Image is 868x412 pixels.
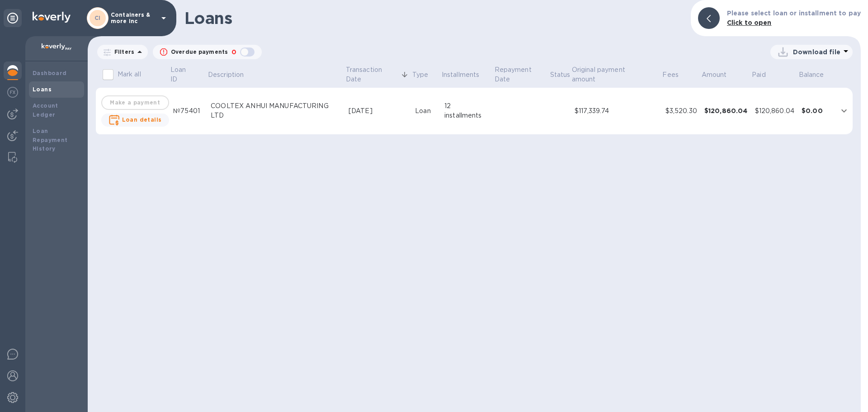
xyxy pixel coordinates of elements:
button: Loan details [101,114,169,127]
p: Paid [752,70,766,80]
img: Foreign exchange [7,87,18,98]
p: Fees [662,70,679,80]
p: Description [208,70,244,80]
span: Installments [442,70,491,80]
p: Type [412,70,429,80]
h1: Loans [184,9,684,28]
p: Transaction Date [346,65,399,84]
b: CI [94,14,101,21]
span: Loan ID [170,65,207,84]
p: Amount [702,70,727,80]
div: №75401 [173,106,203,116]
button: expand row [837,104,851,118]
b: Account Ledger [33,102,58,118]
p: Download file [793,47,840,57]
div: $0.00 [802,106,833,115]
b: Dashboard [33,70,67,76]
p: Mark all [118,70,141,79]
p: Loan ID [170,65,195,84]
p: Original payment amount [572,65,649,84]
div: $117,339.74 [575,106,658,116]
p: Balance [799,70,824,80]
div: $120,860.04 [704,106,748,115]
span: Amount [702,70,739,80]
p: 0 [231,47,236,57]
div: COOLTEX ANHUI MANUFACTURING LTD [211,101,341,120]
p: Filters [111,48,134,56]
span: Description [208,70,255,80]
img: Logo [33,12,71,23]
p: Containers & more inc [111,12,156,24]
span: Original payment amount [572,65,661,84]
span: Paid [752,70,778,80]
p: Installments [442,70,480,80]
div: Loan [415,106,437,116]
div: $3,520.30 [665,106,697,116]
b: Loans [33,86,52,93]
div: $120,860.04 [755,106,794,116]
p: Status [550,70,571,80]
span: Fees [662,70,690,80]
button: Overdue payments0 [153,45,262,59]
p: Overdue payments [171,48,228,56]
b: Please select loan or installment to pay [727,9,861,17]
div: 12 installments [444,101,490,120]
p: Repayment Date [495,65,549,84]
span: Balance [799,70,836,80]
b: Loan details [122,116,162,123]
div: [DATE] [349,106,408,116]
span: Type [412,70,440,80]
b: Loan Repayment History [33,128,68,152]
span: Transaction Date [346,65,411,84]
b: Click to open [727,19,772,26]
div: Unpin categories [4,9,22,27]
